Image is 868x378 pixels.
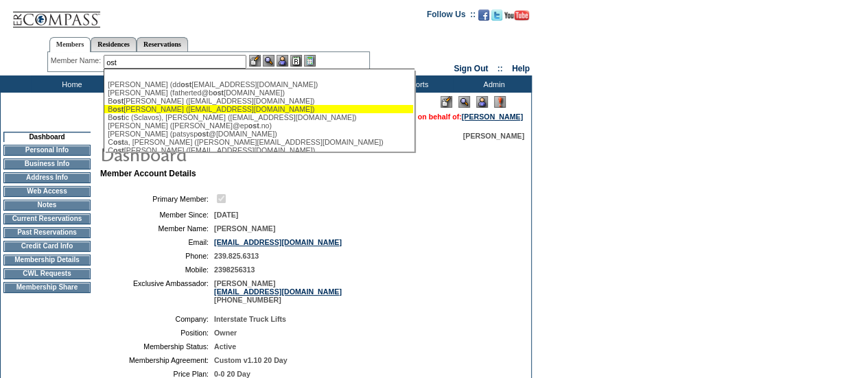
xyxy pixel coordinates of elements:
img: Log Concern/Member Elevation [494,96,506,108]
img: Reservations [290,55,302,67]
td: Membership Share [3,282,91,293]
td: Price Plan: [106,370,209,378]
span: [PERSON_NAME] [PHONE_NUMBER] [214,279,342,304]
td: Credit Card Info [3,241,91,252]
span: [PERSON_NAME] [214,224,275,233]
td: Past Reservations [3,227,91,238]
div: Member Name: [51,55,104,67]
div: C a, [PERSON_NAME] ([PERSON_NAME][EMAIL_ADDRESS][DOMAIN_NAME]) [108,138,410,146]
span: :: [497,64,503,73]
td: Business Info [3,158,91,169]
img: b_edit.gif [249,55,261,67]
a: Become our fan on Facebook [478,14,489,22]
span: ost [248,121,259,130]
div: B ic (Sclavos), [PERSON_NAME] ([EMAIL_ADDRESS][DOMAIN_NAME]) [108,113,410,121]
div: [PERSON_NAME] ([PERSON_NAME]@ep .no) [108,121,410,130]
span: 0-0 20 Day [214,370,250,378]
div: C [PERSON_NAME] ([EMAIL_ADDRESS][DOMAIN_NAME]) [108,146,410,154]
a: [EMAIL_ADDRESS][DOMAIN_NAME] [214,238,342,246]
span: Active [214,342,236,351]
span: ost [213,88,224,97]
td: Address Info [3,172,91,183]
td: Company: [106,315,209,323]
img: Impersonate [476,96,488,108]
span: ost [198,130,209,138]
span: [DATE] [214,211,238,219]
img: Become our fan on Facebook [478,10,489,21]
td: Membership Status: [106,342,209,351]
img: pgTtlDashboard.gif [99,140,374,167]
td: CWL Requests [3,268,91,279]
a: [PERSON_NAME] [462,113,523,121]
span: ost [113,97,124,105]
td: Member Name: [106,224,209,233]
a: Help [512,64,530,73]
div: B [PERSON_NAME] ([EMAIL_ADDRESS][DOMAIN_NAME]) [108,97,410,105]
td: Web Access [3,186,91,197]
td: Dashboard [3,132,91,142]
td: Phone: [106,252,209,260]
img: Edit Mode [441,96,452,108]
span: 239.825.6313 [214,252,259,260]
span: ost [180,80,191,88]
div: [PERSON_NAME] (fatherted@b [DOMAIN_NAME]) [108,88,410,97]
span: Owner [214,329,237,337]
img: b_calculator.gif [304,55,316,67]
td: Notes [3,200,91,211]
a: [EMAIL_ADDRESS][DOMAIN_NAME] [214,287,342,296]
div: B [PERSON_NAME] ([EMAIL_ADDRESS][DOMAIN_NAME]) [108,105,410,113]
span: ost [113,113,124,121]
img: Impersonate [277,55,288,67]
div: [PERSON_NAME] (patsysp @[DOMAIN_NAME]) [108,130,410,138]
span: 2398256313 [214,265,255,274]
td: Primary Member: [106,192,209,205]
a: Subscribe to our YouTube Channel [504,14,529,22]
td: Membership Details [3,255,91,265]
img: Subscribe to our YouTube Channel [504,10,529,21]
a: Reservations [137,37,188,51]
b: Member Account Details [100,169,196,178]
td: Email: [106,238,209,246]
td: Mobile: [106,265,209,274]
td: Follow Us :: [427,8,476,25]
span: ost [113,146,124,154]
td: Position: [106,329,209,337]
div: [PERSON_NAME] (dd [EMAIL_ADDRESS][DOMAIN_NAME]) [108,80,410,88]
span: [PERSON_NAME] [463,132,524,140]
img: View [263,55,274,67]
a: Sign Out [454,64,488,73]
td: Home [31,75,110,93]
a: Residences [91,37,137,51]
td: Admin [453,75,532,93]
td: Current Reservations [3,213,91,224]
span: Custom v1.10 20 Day [214,356,288,364]
img: View Mode [458,96,470,108]
td: Exclusive Ambassador: [106,279,209,304]
td: Member Since: [106,211,209,219]
span: ost [113,105,124,113]
img: Follow us on Twitter [491,10,502,21]
a: Members [49,37,91,52]
span: You are acting on behalf of: [366,113,523,121]
span: Interstate Truck Lifts [214,315,286,323]
td: Membership Agreement: [106,356,209,364]
td: Personal Info [3,145,91,156]
span: ost [113,138,124,146]
a: Follow us on Twitter [491,14,502,22]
